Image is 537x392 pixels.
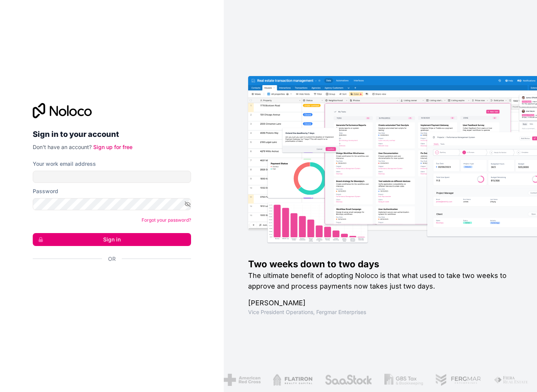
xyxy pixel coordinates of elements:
[248,298,513,308] h1: [PERSON_NAME]
[248,308,513,316] h1: Vice President Operations , Fergmar Enterprises
[324,374,372,386] img: /assets/saastock-C6Zbiodz.png
[272,374,312,386] img: /assets/flatiron-C8eUkumj.png
[33,171,191,183] input: Email address
[248,258,513,270] h1: Two weeks down to two days
[108,255,116,263] span: Or
[33,127,191,141] h2: Sign in to your account
[93,144,132,150] a: Sign up for free
[33,144,92,150] span: Don't have an account?
[435,374,481,386] img: /assets/fergmar-CudnrXN5.png
[142,217,191,223] a: Forgot your password?
[384,374,423,386] img: /assets/gbstax-C-GtDUiK.png
[33,233,191,246] button: Sign in
[33,187,58,195] label: Password
[248,270,513,292] h2: The ultimate benefit of adopting Noloco is that what used to take two weeks to approve and proces...
[494,374,529,386] img: /assets/fiera-fwj2N5v4.png
[33,160,96,168] label: Your work email address
[33,198,191,210] input: Password
[223,374,260,386] img: /assets/american-red-cross-BAupjrZR.png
